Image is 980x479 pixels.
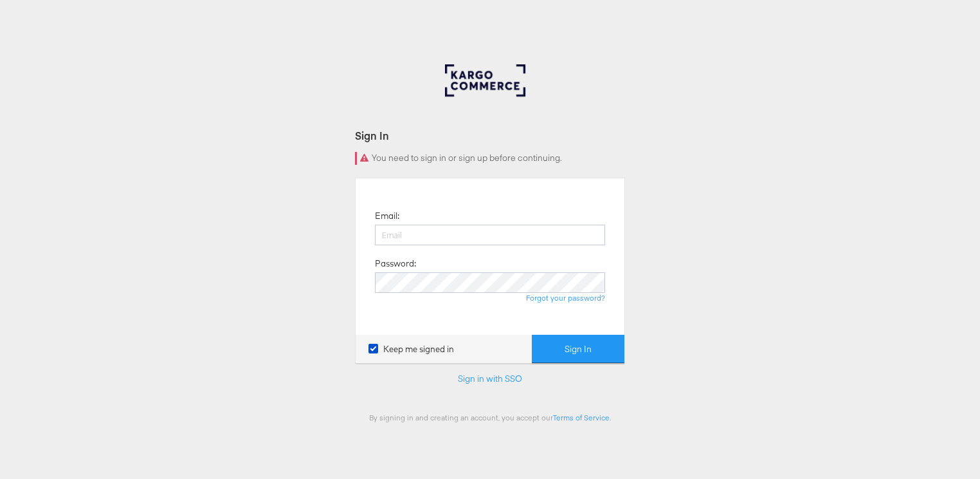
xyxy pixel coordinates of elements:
div: By signing in and creating an account, you accept our . [355,413,625,422]
div: Sign In [355,128,625,143]
label: Keep me signed in [368,343,454,355]
div: You need to sign in or sign up before continuing. [355,152,625,165]
label: Password: [375,258,416,270]
button: Sign In [532,335,624,364]
input: Email [375,225,605,245]
label: Email: [375,210,399,222]
a: Sign in with SSO [458,373,522,384]
a: Forgot your password? [526,293,605,303]
a: Terms of Service [553,413,610,422]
